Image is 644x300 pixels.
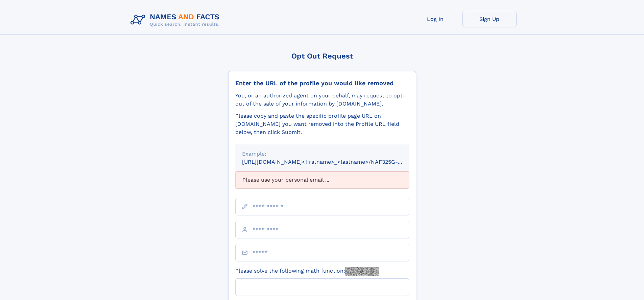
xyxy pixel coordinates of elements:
div: You, or an authorized agent on your behalf, may request to opt-out of the sale of your informatio... [235,92,409,108]
label: Please solve the following math function: [235,267,379,276]
div: Enter the URL of the profile you would like removed [235,79,409,87]
small: [URL][DOMAIN_NAME]<firstname>_<lastname>/NAF325G-xxxxxxxx [242,159,422,165]
div: Please copy and paste the specific profile page URL on [DOMAIN_NAME] you want removed into the Pr... [235,112,409,136]
div: Opt Out Request [228,52,416,60]
div: Example: [242,150,402,158]
img: Logo Names and Facts [128,11,225,29]
div: Please use your personal email ... [235,171,409,188]
a: Log In [408,11,462,27]
a: Sign Up [462,11,517,27]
